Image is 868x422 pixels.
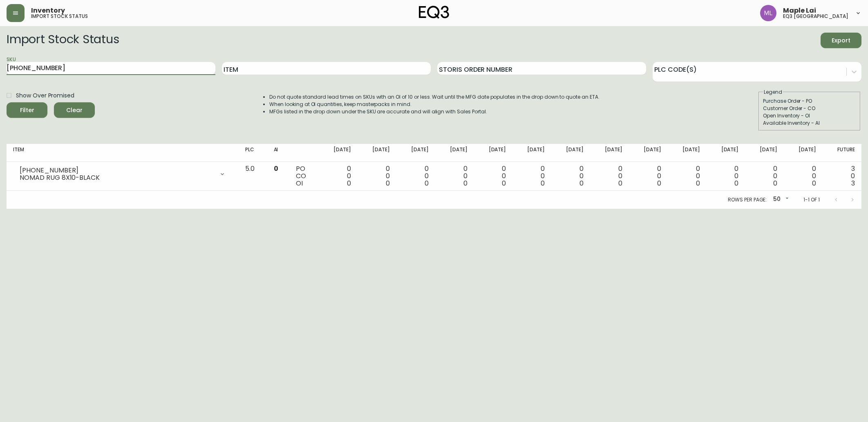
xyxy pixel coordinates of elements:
span: 0 [541,179,545,188]
div: NOMAD RUG 8X10-BLACK [20,174,214,181]
div: Available Inventory - AI [763,119,856,127]
div: Open Inventory - OI [763,112,856,119]
span: 0 [657,179,661,188]
div: 0 0 [325,165,351,187]
span: 0 [425,179,429,188]
th: [DATE] [319,144,358,162]
div: Customer Order - CO [763,105,856,112]
button: Clear [54,102,95,118]
div: 50 [770,193,790,206]
span: 0 [502,179,506,188]
th: [DATE] [706,144,745,162]
span: OI [296,179,303,188]
th: PLC [239,144,267,162]
div: [PHONE_NUMBER] [20,167,214,174]
div: 0 0 [713,165,738,187]
div: 0 0 [635,165,661,187]
div: 0 0 [558,165,584,187]
div: [PHONE_NUMBER]NOMAD RUG 8X10-BLACK [13,165,232,183]
span: Inventory [31,7,65,14]
button: Export [821,33,861,48]
h5: import stock status [31,14,88,19]
span: Export [827,35,855,46]
th: [DATE] [512,144,551,162]
div: 0 0 [403,165,429,187]
th: Future [823,144,861,162]
div: 0 0 [519,165,545,187]
th: [DATE] [629,144,668,162]
div: 3 0 [829,165,855,187]
span: 0 [618,179,622,188]
th: [DATE] [435,144,474,162]
div: Purchase Order - PO [763,97,856,105]
h2: Import Stock Status [7,33,119,48]
div: PO CO [296,165,312,187]
div: 0 0 [481,165,506,187]
span: 0 [696,179,700,188]
div: 0 0 [442,165,468,187]
div: 0 0 [597,165,622,187]
td: 5.0 [239,162,267,191]
span: Show Over Promised [16,91,74,100]
div: 0 0 [364,165,390,187]
th: [DATE] [358,144,396,162]
th: [DATE] [784,144,823,162]
img: logo [419,6,449,19]
span: 0 [274,164,278,173]
th: [DATE] [396,144,435,162]
th: [DATE] [668,144,707,162]
th: Item [7,144,239,162]
div: 0 0 [752,165,777,187]
span: 0 [734,179,738,188]
span: 0 [579,179,584,188]
th: [DATE] [745,144,784,162]
h5: eq3 [GEOGRAPHIC_DATA] [783,14,848,19]
span: Clear [60,105,88,115]
th: [DATE] [590,144,629,162]
span: 0 [347,179,351,188]
li: When looking at OI quantities, keep masterpacks in mind. [269,101,600,108]
li: Do not quote standard lead times on SKUs with an OI of 10 or less. Wait until the MFG date popula... [269,93,600,101]
li: MFGs listed in the drop down under the SKU are accurate and will align with Sales Portal. [269,108,600,115]
span: 0 [386,179,390,188]
img: 61e28cffcf8cc9f4e300d877dd684943 [760,5,776,21]
th: AI [267,144,290,162]
legend: Legend [763,88,783,96]
th: [DATE] [474,144,513,162]
button: Filter [7,102,47,118]
span: 0 [463,179,468,188]
p: Rows per page: [728,196,767,203]
p: 1-1 of 1 [803,196,820,203]
div: 0 0 [790,165,816,187]
span: 3 [851,179,855,188]
div: 0 0 [674,165,700,187]
span: 0 [812,179,816,188]
span: Maple Lai [783,7,816,14]
th: [DATE] [551,144,590,162]
span: 0 [773,179,777,188]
